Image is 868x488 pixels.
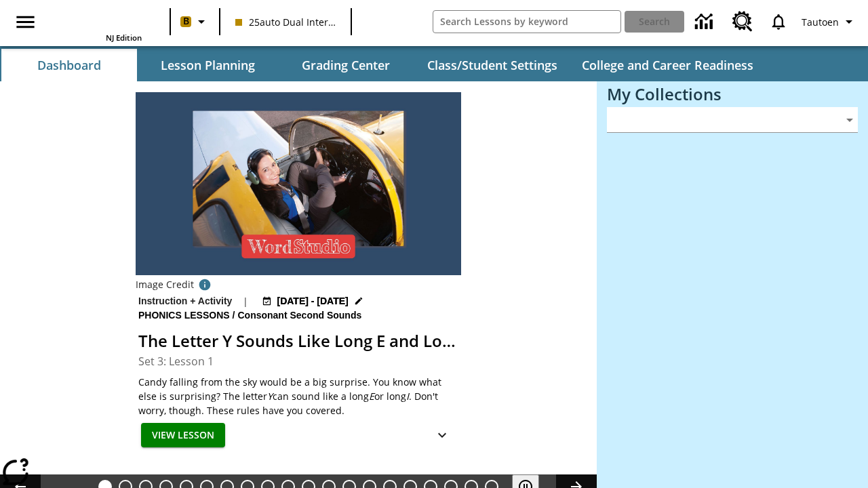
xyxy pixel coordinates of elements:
button: Class/Student Settings [416,49,568,81]
span: NJ Edition [106,33,142,43]
span: 25auto Dual International [235,15,336,29]
button: View Lesson [141,423,225,448]
button: Show Details [429,423,456,448]
span: B [183,13,189,30]
button: Boost Class color is peach. Change class color [175,9,215,34]
p: Instruction + Activity [138,294,232,308]
a: Home [54,5,142,33]
span: | [243,294,248,308]
span: [DATE] - [DATE] [277,294,349,308]
h3: My Collections [607,85,858,104]
input: search field [433,11,620,33]
span: Phonics Lessons [138,308,233,323]
a: Notifications [761,4,796,39]
button: Photo credit: Amy Haskell/Haskell Photography [194,275,216,294]
h3: Set 3: Lesson 1 [138,353,458,369]
em: E [369,390,374,403]
em: I [406,390,409,403]
span: Consonant Second Sounds [237,308,364,323]
span: Tautoen [802,15,839,29]
div: Home [54,4,142,43]
a: Data Center [687,3,724,41]
p: Candy falling from the sky would be a big surprise. You know what else is surprising? The letter ... [138,375,458,418]
img: a young woman sits in the cockpit of a small plane that she drives with her feet [136,92,461,275]
a: Resource Center, Will open in new tab [724,3,761,40]
h2: The Letter Y Sounds Like Long E and Long I [138,329,458,353]
span: / [233,310,235,321]
button: Open side menu [5,2,45,42]
button: Grading Center [278,49,414,81]
em: Y [267,390,273,403]
p: Image Credit [136,278,194,291]
button: Aug 24 - Aug 24 Choose Dates [259,294,366,308]
button: College and Career Readiness [571,49,764,81]
button: Profile/Settings [796,9,863,34]
button: Dashboard [1,49,137,81]
button: Lesson Planning [140,49,275,81]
